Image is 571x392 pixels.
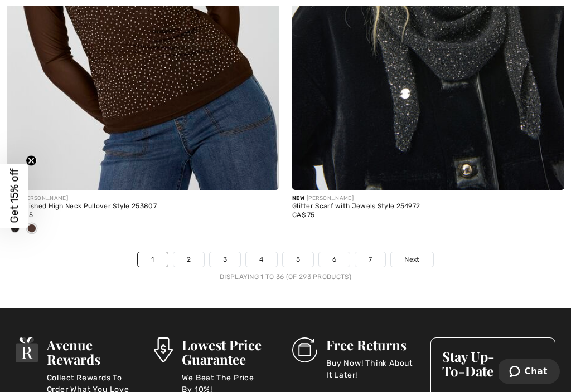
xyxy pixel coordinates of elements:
h3: Avenue Rewards [47,337,141,366]
a: 2 [173,252,204,267]
span: Get 15% off [8,169,21,223]
a: Next [391,252,433,267]
h3: Stay Up-To-Date [442,349,544,378]
a: 6 [319,252,350,267]
a: 1 [138,252,167,267]
img: Avenue Rewards [16,337,38,362]
a: 7 [355,252,385,267]
img: Free Returns [292,337,317,362]
iframe: Opens a widget where you can chat to one of our agents [499,359,560,386]
img: Lowest Price Guarantee [154,337,173,362]
div: Embellished High Neck Pullover Style 253807 [7,203,279,210]
button: Close teaser [26,155,37,166]
a: 3 [210,252,240,267]
div: Glitter Scarf with Jewels Style 254972 [292,203,564,210]
a: 4 [246,252,277,267]
div: Mocha [23,220,40,238]
span: New [292,195,304,202]
div: Black [7,220,23,238]
div: [PERSON_NAME] [7,194,279,203]
a: 5 [283,252,313,267]
div: [PERSON_NAME] [292,194,564,203]
h3: Lowest Price Guarantee [182,337,279,366]
span: CA$ 75 [292,211,315,219]
span: Next [404,254,419,264]
p: Buy Now! Think About It Later! [326,357,417,380]
h3: Free Returns [326,337,417,352]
